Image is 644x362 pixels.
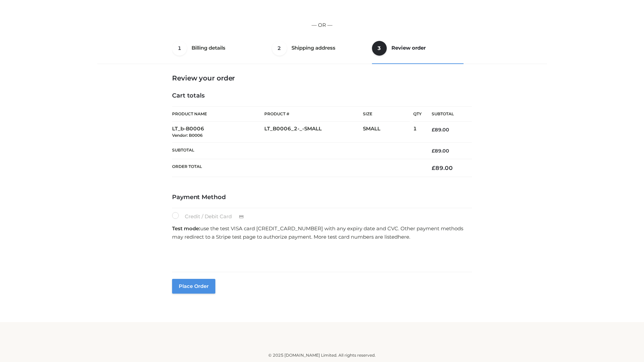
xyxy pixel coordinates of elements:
[172,194,472,201] h4: Payment Method
[235,213,248,221] img: Credit / Debit Card
[172,224,472,241] p: use the test VISA card [CREDIT_CARD_NUMBER] with any expiry date and CVC. Other payment methods m...
[432,148,435,154] span: £
[413,122,422,143] td: 1
[422,107,472,122] th: Subtotal
[264,106,363,122] th: Product #
[432,165,435,171] span: £
[171,243,471,268] iframe: Secure payment input frame
[432,127,449,133] bdi: 89.00
[398,234,409,240] a: here
[172,212,251,221] label: Credit / Debit Card
[172,92,472,100] h4: Cart totals
[432,165,453,171] bdi: 89.00
[172,106,264,122] th: Product Name
[432,127,435,133] span: £
[172,74,472,82] h3: Review your order
[172,279,215,294] button: Place order
[363,107,410,122] th: Size
[172,133,203,138] small: Vendor: B0006
[172,122,264,143] td: LT_b-B0006
[172,225,200,232] strong: Test mode:
[172,159,422,177] th: Order Total
[363,122,413,143] td: SMALL
[172,142,422,159] th: Subtotal
[413,106,422,122] th: Qty
[100,352,544,359] div: © 2025 [DOMAIN_NAME] Limited. All rights reserved.
[264,122,363,143] td: LT_B0006_2-_-SMALL
[100,21,544,29] p: — OR —
[432,148,449,154] bdi: 89.00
